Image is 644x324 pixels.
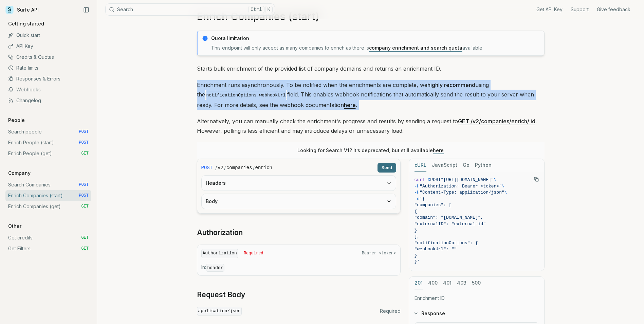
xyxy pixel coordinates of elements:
[5,223,24,230] p: Other
[380,308,401,314] span: Required
[202,194,396,209] button: Body
[205,91,287,99] code: notificationOptions.webhookUrl
[105,3,275,16] button: SearchCtrlK
[536,6,563,13] a: Get API Key
[5,41,91,52] a: API Key
[475,159,492,172] button: Python
[5,232,91,243] a: Get credits GET
[197,116,545,136] p: Alternatively, you can manually check the enrichment's progress and results by sending a request ...
[202,176,396,191] button: Headers
[224,164,226,171] span: /
[427,82,475,88] strong: highly recommend
[211,35,540,42] p: Quota limitation
[344,102,356,108] a: here
[415,295,539,302] p: Enrichment ID
[415,209,417,214] span: {
[218,164,223,171] code: v2
[253,164,255,171] span: /
[430,177,441,182] span: POST
[369,45,462,51] a: company enrichment and search quota
[415,159,426,172] button: cURL
[494,177,497,182] span: \
[5,52,91,62] a: Credits & Quotas
[197,80,545,110] p: Enrichment runs asynchronously. To be notified when the enrichments are complete, we using the fi...
[81,235,89,240] span: GET
[378,163,396,173] button: Send
[197,290,245,300] a: Request Body
[197,307,242,316] code: application/json
[409,305,544,322] button: Response
[5,95,91,106] a: Changelog
[206,264,225,272] code: header
[457,277,466,289] button: 403
[597,6,630,13] a: Give feedback
[5,20,47,27] p: Getting started
[571,6,589,13] a: Support
[415,202,452,208] span: "companies": [
[5,73,91,84] a: Responses & Errors
[79,193,89,198] span: POST
[197,228,243,237] a: Authorization
[531,174,541,184] button: Copy Text
[226,164,252,171] code: companies
[211,44,540,51] p: This endpoint will only accept as many companies to enrich as there is available
[433,147,444,153] a: here
[5,170,33,177] p: Company
[244,251,263,256] span: Required
[201,249,238,258] code: Authorization
[420,184,502,189] span: "Authorization: Bearer <token>"
[5,243,91,254] a: Get Filters GET
[441,177,494,182] span: "[URL][DOMAIN_NAME]"
[415,247,457,252] span: "webhookUrl": ""
[472,277,481,289] button: 500
[362,251,396,256] span: Bearer <token>
[5,62,91,73] a: Rate limits
[415,277,423,289] button: 201
[420,196,425,201] span: '{
[5,148,91,159] a: Enrich People (get) GET
[81,204,89,209] span: GET
[432,159,457,172] button: JavaScript
[415,190,420,195] span: -H
[197,64,545,73] p: Starts bulk enrichment of the provided list of company domains and returns an enrichment ID.
[81,151,89,156] span: GET
[5,137,91,148] a: Enrich People (start) POST
[428,277,438,289] button: 400
[255,164,272,171] code: enrich
[5,84,91,95] a: Webhooks
[265,6,273,13] kbd: K
[79,140,89,145] span: POST
[415,196,420,201] span: -d
[415,240,478,246] span: "notificationOptions": {
[81,246,89,251] span: GET
[420,190,504,195] span: "Content-Type: application/json"
[5,201,91,212] a: Enrich Companies (get) GET
[415,253,417,258] span: }
[504,190,507,195] span: \
[79,182,89,187] span: POST
[215,164,217,171] span: /
[5,126,91,137] a: Search people POST
[415,215,483,220] span: "domain": "[DOMAIN_NAME]",
[458,118,535,125] a: GET /v2/companies/enrich/:id
[201,264,396,271] p: In:
[5,117,27,124] p: People
[425,177,430,182] span: -X
[415,228,417,233] span: }
[81,5,91,15] button: Collapse Sidebar
[415,184,420,189] span: -H
[415,221,486,227] span: "externalID": "external-id"
[248,6,264,13] kbd: Ctrl
[201,164,213,171] span: POST
[5,30,91,41] a: Quick start
[297,147,444,154] p: Looking for Search V1? It’s deprecated, but still available
[5,179,91,190] a: Search Companies POST
[5,190,91,201] a: Enrich Companies (start) POST
[502,184,504,189] span: \
[415,259,420,264] span: }'
[443,277,452,289] button: 401
[463,159,470,172] button: Go
[415,234,420,239] span: ],
[5,5,39,15] a: Surfe API
[79,129,89,134] span: POST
